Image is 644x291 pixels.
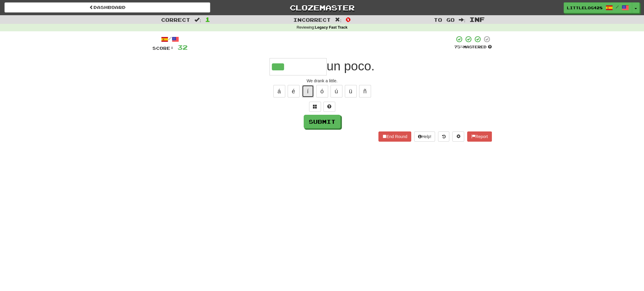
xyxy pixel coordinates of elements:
[454,44,492,50] div: Mastered
[323,102,335,112] button: Single letter hint - you only get 1 per sentence and score half the points! alt+h
[434,17,455,23] span: To go
[459,17,465,22] span: :
[205,16,210,23] span: 1
[316,85,328,97] button: ó
[293,17,331,23] span: Incorrect
[315,25,347,30] strong: Legacy Fast Track
[309,102,321,112] button: Switch sentence to multiple choice alt+p
[378,131,411,142] button: End Round
[219,2,425,13] a: Clozemaster
[330,85,342,97] button: ú
[414,131,435,142] button: Help!
[346,16,351,23] span: 0
[359,85,371,97] button: ñ
[177,44,188,51] span: 32
[194,17,201,22] span: :
[345,85,357,97] button: ü
[302,85,314,97] button: í
[454,44,463,49] span: 75 %
[335,17,342,22] span: :
[304,115,341,129] button: Submit
[152,46,174,51] span: Score:
[152,78,492,84] div: We drank a little.
[161,17,190,23] span: Correct
[273,85,285,97] button: á
[470,16,485,23] span: Inf
[4,2,210,13] a: Dashboard
[152,35,188,43] div: /
[438,131,449,142] button: Round history (alt+y)
[564,2,632,13] a: LittleLog428 /
[616,5,619,9] span: /
[288,85,300,97] button: é
[467,131,492,142] button: Report
[327,59,375,73] span: un poco.
[567,5,603,10] span: LittleLog428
